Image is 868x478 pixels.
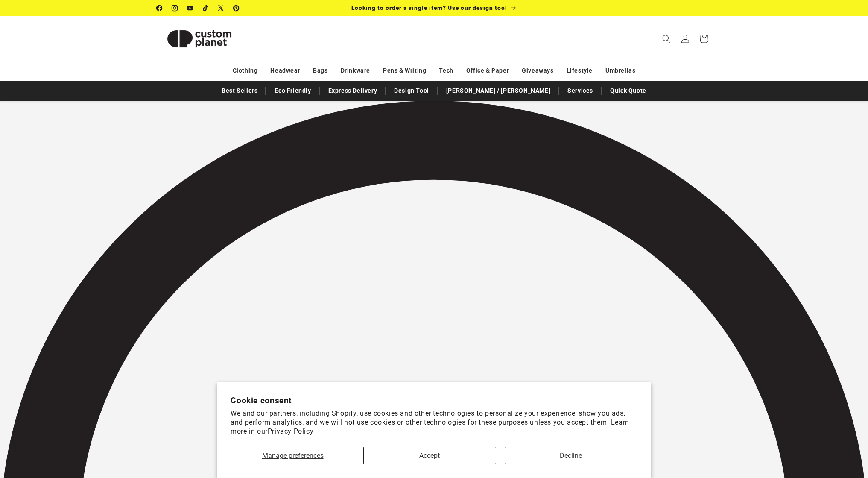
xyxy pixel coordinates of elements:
[522,63,553,78] a: Giveaways
[231,396,637,405] h2: Cookie consent
[383,63,426,78] a: Pens & Writing
[270,83,315,98] a: Eco Friendly
[231,409,637,436] p: We and our partners, including Shopify, use cookies and other technologies to personalize your ex...
[606,83,651,98] a: Quick Quote
[324,83,382,98] a: Express Delivery
[563,83,597,98] a: Services
[313,63,327,78] a: Bags
[231,447,355,464] button: Manage preferences
[363,447,496,464] button: Accept
[505,447,637,464] button: Decline
[390,83,433,98] a: Design Tool
[268,427,313,435] a: Privacy Policy
[153,16,245,61] a: Custom Planet
[262,452,324,460] span: Manage preferences
[270,63,300,78] a: Headwear
[825,437,868,478] iframe: Chat Widget
[341,63,370,78] a: Drinkware
[442,83,555,98] a: [PERSON_NAME] / [PERSON_NAME]
[233,63,258,78] a: Clothing
[466,63,509,78] a: Office & Paper
[157,20,242,58] img: Custom Planet
[351,4,507,11] span: Looking to order a single item? Use our design tool
[605,63,635,78] a: Umbrellas
[217,83,262,98] a: Best Sellers
[567,63,593,78] a: Lifestyle
[439,63,453,78] a: Tech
